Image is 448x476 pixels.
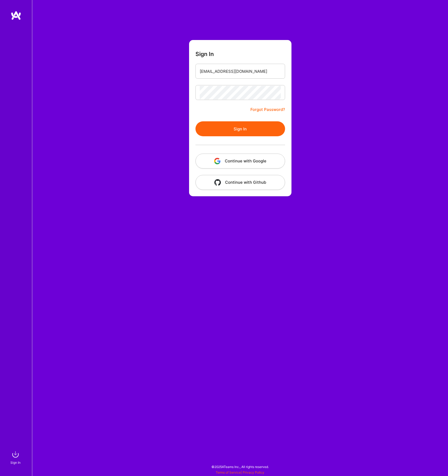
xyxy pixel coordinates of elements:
[11,11,21,20] img: logo
[214,179,221,186] img: icon
[195,175,285,190] button: Continue with Github
[11,449,21,465] a: sign inSign In
[10,460,21,465] div: Sign In
[10,449,21,460] img: sign in
[32,460,448,473] div: © 2025 ATeams Inc., All rights reserved.
[195,154,285,169] button: Continue with Google
[200,65,281,78] input: Email...
[243,470,264,474] a: Privacy Policy
[195,121,285,136] button: Sign In
[214,158,221,164] img: icon
[216,470,241,474] a: Terms of Service
[216,470,264,474] span: |
[250,106,285,113] a: Forgot Password?
[195,51,214,57] h3: Sign In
